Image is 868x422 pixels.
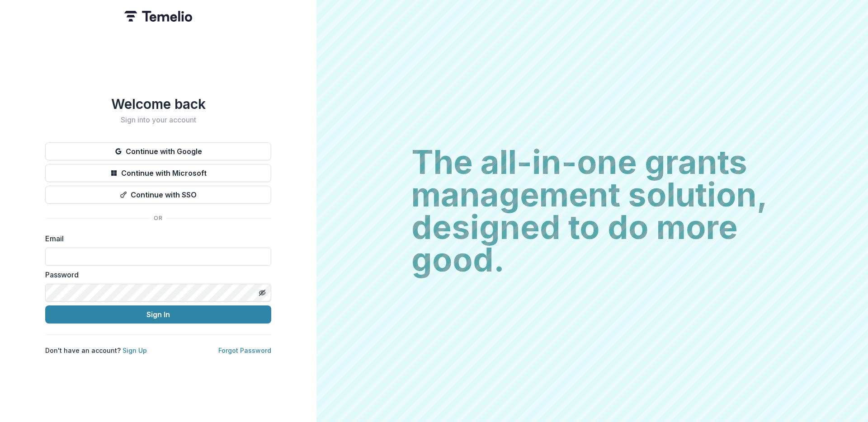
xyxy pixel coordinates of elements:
img: Temelio [124,11,192,22]
label: Email [45,233,266,244]
label: Password [45,269,266,280]
h1: Welcome back [45,96,271,112]
button: Toggle password visibility [255,286,269,300]
a: Sign Up [123,347,147,354]
button: Continue with SSO [45,186,271,204]
h2: Sign into your account [45,116,271,124]
button: Continue with Google [45,142,271,160]
p: Don't have an account? [45,346,147,355]
button: Sign In [45,305,271,324]
a: Forgot Password [218,347,271,354]
button: Continue with Microsoft [45,164,271,182]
